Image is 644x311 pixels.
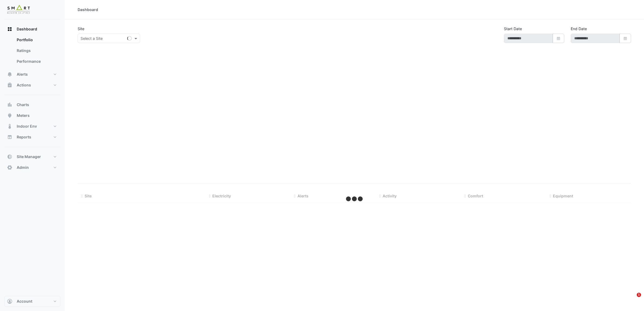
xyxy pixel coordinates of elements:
div: Dashboard [4,34,60,69]
span: Comfort [468,194,483,198]
app-icon: Meters [7,113,12,118]
app-icon: Alerts [7,72,12,77]
span: Alerts [17,72,28,77]
img: Company Logo [6,4,31,15]
label: Start Date [504,26,522,32]
button: Meters [4,110,60,121]
button: Site Manager [4,151,60,162]
span: Site Manager [17,154,41,159]
span: Site [85,194,92,198]
label: Site [78,26,84,32]
span: Reports [17,134,31,140]
iframe: Intercom live chat [626,293,639,306]
button: Dashboard [4,24,60,34]
label: End Date [571,26,587,32]
app-icon: Reports [7,134,12,140]
button: Account [4,296,60,307]
button: Alerts [4,69,60,80]
button: Charts [4,99,60,110]
span: Charts [17,102,29,107]
button: Reports [4,132,60,142]
div: Dashboard [78,7,98,12]
a: Performance [12,56,60,67]
button: Actions [4,80,60,90]
a: Portfolio [12,34,60,45]
span: Electricity [212,194,231,198]
button: Indoor Env [4,121,60,132]
span: Meters [17,113,30,118]
a: Ratings [12,45,60,56]
app-icon: Indoor Env [7,124,12,129]
app-icon: Dashboard [7,26,12,32]
app-icon: Actions [7,82,12,88]
app-icon: Charts [7,102,12,107]
span: Activity [383,194,397,198]
app-icon: Site Manager [7,154,12,159]
span: Indoor Env [17,124,37,129]
app-icon: Admin [7,165,12,170]
span: 1 [637,293,641,297]
span: Actions [17,82,31,88]
button: Admin [4,162,60,173]
span: Account [17,299,32,304]
span: Equipment [553,194,573,198]
span: Alerts [297,194,309,198]
span: Admin [17,165,29,170]
span: Dashboard [17,26,37,32]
